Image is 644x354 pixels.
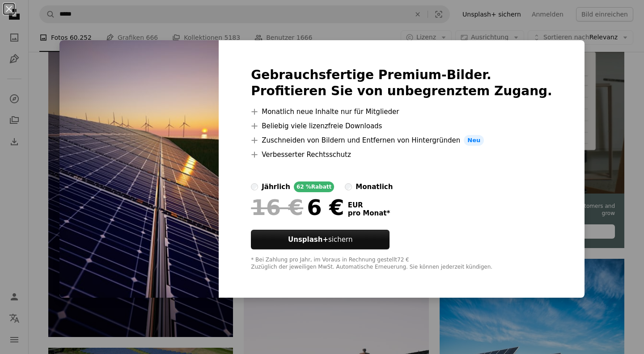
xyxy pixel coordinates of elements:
[345,183,352,190] input: monatlich
[251,257,552,271] div: * Bei Zahlung pro Jahr, im Voraus in Rechnung gestellt 72 € Zuzüglich der jeweiligen MwSt. Automa...
[251,106,552,117] li: Monatlich neue Inhalte nur für Mitglieder
[356,181,393,192] div: monatlich
[59,40,219,298] img: premium_photo-1679917152396-4b18accacb9d
[464,135,484,146] span: Neu
[294,181,334,192] div: 62 % Rabatt
[348,201,390,209] span: EUR
[348,209,390,217] span: pro Monat *
[288,236,328,244] strong: Unsplash+
[251,183,258,190] input: jährlich62 %Rabatt
[251,135,552,146] li: Zuschneiden von Bildern und Entfernen von Hintergründen
[251,149,552,160] li: Verbesserter Rechtsschutz
[251,121,552,131] li: Beliebig viele lizenzfreie Downloads
[251,230,390,249] button: Unsplash+sichern
[251,67,552,99] h2: Gebrauchsfertige Premium-Bilder. Profitieren Sie von unbegrenztem Zugang.
[251,196,344,219] div: 6 €
[251,196,303,219] span: 16 €
[262,181,290,192] div: jährlich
